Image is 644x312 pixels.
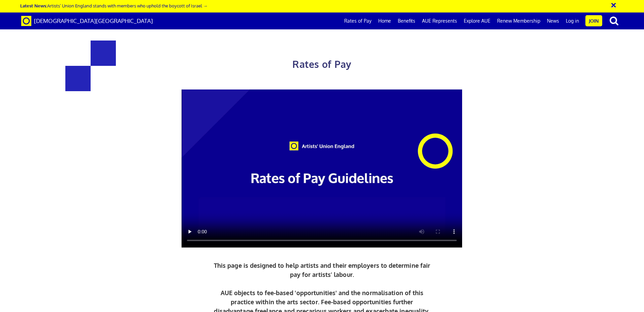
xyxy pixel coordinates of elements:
[20,3,207,8] a: Latest News:Artists’ Union England stands with members who uphold the boycott of Israel →
[16,12,158,29] a: Brand [DEMOGRAPHIC_DATA][GEOGRAPHIC_DATA]
[341,12,375,29] a: Rates of Pay
[460,12,494,29] a: Explore AUE
[585,15,602,26] a: Join
[20,3,47,8] strong: Latest News:
[292,58,351,70] span: Rates of Pay
[394,12,419,29] a: Benefits
[419,12,460,29] a: AUE Represents
[604,14,624,28] button: search
[544,12,562,29] a: News
[34,17,153,24] span: [DEMOGRAPHIC_DATA][GEOGRAPHIC_DATA]
[375,12,394,29] a: Home
[562,12,582,29] a: Log in
[494,12,544,29] a: Renew Membership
